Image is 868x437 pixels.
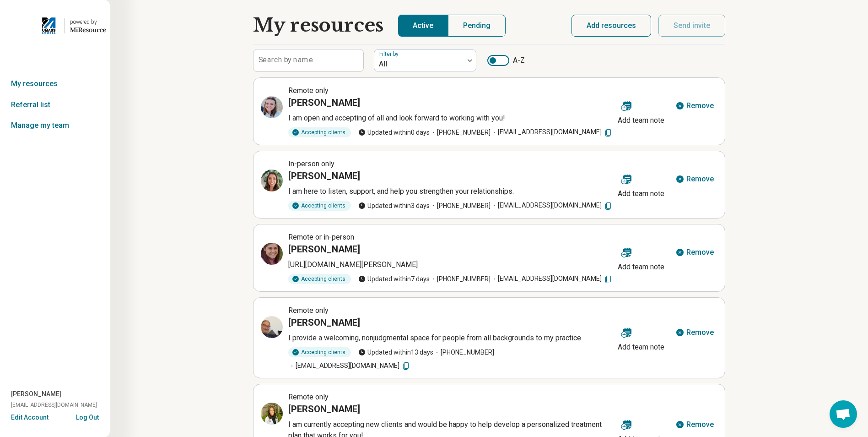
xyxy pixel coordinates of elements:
[288,333,614,344] p: I provide a welcoming, nonjudgmental space for people from all backgrounds to my practice
[4,15,106,37] a: University of Massachusetts, Lowellpowered by
[288,127,351,137] div: Accepting clients
[11,401,97,409] span: [EMAIL_ADDRESS][DOMAIN_NAME]
[614,95,668,128] button: Add team note
[398,15,448,37] button: Active
[358,274,430,284] span: Updated within 7 days
[288,201,351,211] div: Accepting clients
[430,274,491,284] span: [PHONE_NUMBER]
[288,186,614,197] p: I am here to listen, support, and help you strengthen your relationships.
[288,86,329,95] span: Remote only
[288,403,360,415] h3: [PERSON_NAME]
[672,322,717,344] button: Remove
[571,15,651,37] button: Add resources
[430,128,491,137] span: [PHONE_NUMBER]
[448,15,506,37] button: Pending
[614,168,668,201] button: Add team note
[672,241,717,263] button: Remove
[39,15,59,37] img: University of Massachusetts, Lowell
[487,55,525,66] label: A-Z
[288,169,360,182] h3: [PERSON_NAME]
[672,168,717,190] button: Remove
[253,15,383,37] h1: My resources
[288,316,360,329] h3: [PERSON_NAME]
[288,113,614,124] p: I am open and accepting of all and look forward to working with you!
[358,128,430,137] span: Updated within 0 days
[76,413,99,420] button: Log Out
[11,389,61,399] span: [PERSON_NAME]
[288,361,410,371] span: [EMAIL_ADDRESS][DOMAIN_NAME]
[70,18,106,26] div: powered by
[288,274,351,284] div: Accepting clients
[288,306,329,315] span: Remote only
[430,201,491,211] span: [PHONE_NUMBER]
[358,348,433,357] span: Updated within 13 days
[614,322,668,355] button: Add team note
[379,51,400,57] label: Filter by
[288,233,354,241] span: Remote or in-person
[830,400,857,428] div: Open chat
[491,201,613,210] span: [EMAIL_ADDRESS][DOMAIN_NAME]
[288,159,334,168] span: In-person only
[288,347,351,357] div: Accepting clients
[11,413,49,422] button: Edit Account
[433,348,494,357] span: [PHONE_NUMBER]
[672,414,717,436] button: Remove
[288,96,360,109] h3: [PERSON_NAME]
[259,56,313,64] label: Search by name
[491,127,613,137] span: [EMAIL_ADDRESS][DOMAIN_NAME]
[614,241,668,274] button: Add team note
[288,259,614,270] p: [URL][DOMAIN_NAME][PERSON_NAME]
[358,201,430,211] span: Updated within 3 days
[288,393,329,401] span: Remote only
[672,95,717,117] button: Remove
[658,15,725,37] button: Send invite
[288,243,360,256] h3: [PERSON_NAME]
[491,274,613,284] span: [EMAIL_ADDRESS][DOMAIN_NAME]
